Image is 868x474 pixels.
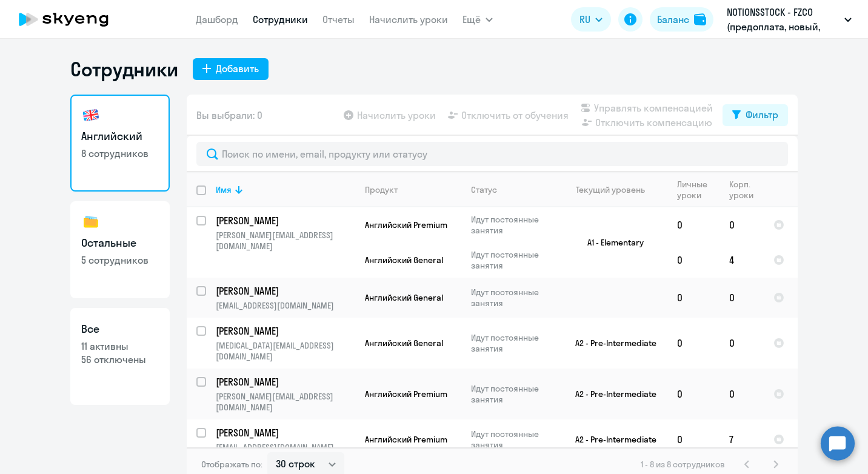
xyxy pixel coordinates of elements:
[641,459,725,470] span: 1 - 8 из 8 сотрудников
[216,61,259,76] div: Добавить
[81,321,159,337] h3: Все
[719,419,764,459] td: 7
[694,13,706,25] img: balance
[727,5,840,34] p: NOTIONSSTOCK - FZCO (предоплата, новый, 24г), Adnative LLC
[721,5,858,34] button: NOTIONSSTOCK - FZCO (предоплата, новый, 24г), Adnative LLC
[81,129,159,144] h3: Английский
[70,57,178,81] h1: Сотрудники
[216,300,355,311] p: [EMAIL_ADDRESS][DOMAIN_NAME]
[555,207,667,278] td: A1 - Elementary
[571,7,611,32] button: RU
[196,142,788,166] input: Поиск по имени, email, продукту или статусу
[81,147,159,160] p: 8 сотрудников
[677,179,719,201] div: Личные уроки
[196,13,238,25] a: Дашборд
[365,389,447,399] span: Английский Premium
[70,201,170,298] a: Остальные5 сотрудников
[216,284,355,298] a: [PERSON_NAME]
[216,214,353,227] p: [PERSON_NAME]
[81,253,159,267] p: 5 сотрудников
[723,104,788,126] button: Фильтр
[667,242,719,278] td: 0
[564,184,667,195] div: Текущий уровень
[81,353,159,366] p: 56 отключены
[216,375,353,389] p: [PERSON_NAME]
[216,391,355,413] p: [PERSON_NAME][EMAIL_ADDRESS][DOMAIN_NAME]
[216,184,232,195] div: Имя
[471,287,554,309] p: Идут постоянные занятия
[365,338,443,349] span: Английский General
[322,13,355,25] a: Отчеты
[471,249,554,271] p: Идут постоянные занятия
[667,369,719,419] td: 0
[471,383,554,405] p: Идут постоянные занятия
[216,426,353,439] p: [PERSON_NAME]
[216,375,355,389] a: [PERSON_NAME]
[746,107,778,122] div: Фильтр
[719,369,764,419] td: 0
[365,184,398,195] div: Продукт
[365,255,443,265] span: Английский General
[719,242,764,278] td: 4
[253,13,308,25] a: Сотрудники
[81,105,101,125] img: english
[555,419,667,459] td: A2 - Pre-Intermediate
[216,230,355,252] p: [PERSON_NAME][EMAIL_ADDRESS][DOMAIN_NAME]
[729,179,763,201] div: Корп. уроки
[216,442,355,453] p: [EMAIL_ADDRESS][DOMAIN_NAME]
[667,207,719,242] td: 0
[216,340,355,362] p: [MEDICAL_DATA][EMAIL_ADDRESS][DOMAIN_NAME]
[719,207,764,242] td: 0
[81,235,159,251] h3: Остальные
[471,184,497,195] div: Статус
[462,7,493,32] button: Ещё
[216,426,355,439] a: [PERSON_NAME]
[193,58,269,80] button: Добавить
[201,459,262,470] span: Отображать по:
[555,318,667,369] td: A2 - Pre-Intermediate
[471,214,554,236] p: Идут постоянные занятия
[365,219,447,230] span: Английский Premium
[216,284,353,298] p: [PERSON_NAME]
[719,278,764,318] td: 0
[365,292,443,303] span: Английский General
[365,434,447,445] span: Английский Premium
[657,12,689,27] div: Баланс
[81,212,101,232] img: others
[576,184,645,195] div: Текущий уровень
[471,429,554,450] p: Идут постоянные занятия
[216,324,353,338] p: [PERSON_NAME]
[667,419,719,459] td: 0
[369,13,448,25] a: Начислить уроки
[719,318,764,369] td: 0
[650,7,713,32] button: Балансbalance
[216,324,355,338] a: [PERSON_NAME]
[667,278,719,318] td: 0
[70,95,170,192] a: Английский8 сотрудников
[70,308,170,405] a: Все11 активны56 отключены
[471,332,554,354] p: Идут постоянные занятия
[216,214,355,227] a: [PERSON_NAME]
[462,12,481,27] span: Ещё
[196,108,262,122] span: Вы выбрали: 0
[667,318,719,369] td: 0
[555,369,667,419] td: A2 - Pre-Intermediate
[216,184,355,195] div: Имя
[579,12,590,27] span: RU
[81,339,159,353] p: 11 активны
